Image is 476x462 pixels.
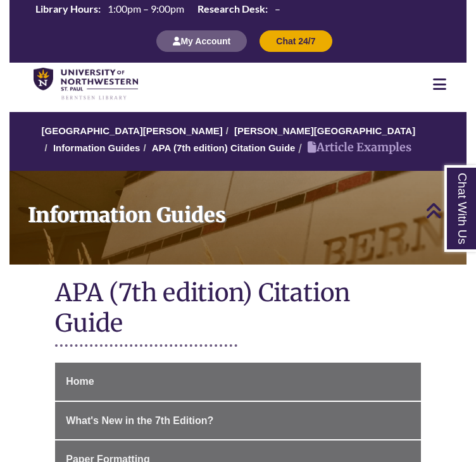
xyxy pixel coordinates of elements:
a: [PERSON_NAME][GEOGRAPHIC_DATA] [234,125,415,136]
img: UNWSP Library Logo [34,68,138,101]
span: 1:00pm – 9:00pm [108,3,184,15]
a: What's New in the 7th Edition? [55,402,421,440]
span: – [275,3,280,15]
a: Home [55,363,421,401]
button: Chat 24/7 [260,30,332,52]
a: [GEOGRAPHIC_DATA][PERSON_NAME] [42,125,223,136]
h1: APA (7th edition) Citation Guide [55,277,421,341]
li: Article Examples [295,139,411,157]
span: Home [66,376,94,387]
span: What's New in the 7th Edition? [66,415,213,426]
a: Back to Top [425,202,473,219]
a: Information Guides [9,171,467,265]
th: Library Hours: [30,2,103,16]
button: My Account [156,30,247,52]
a: Hours Today [30,2,285,17]
a: Information Guides [53,142,141,153]
h1: Information Guides [20,171,467,248]
th: Research Desk: [192,2,270,16]
a: Chat 24/7 [260,35,332,46]
a: My Account [156,35,247,46]
table: Hours Today [30,2,285,16]
a: APA (7th edition) Citation Guide [152,142,296,153]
